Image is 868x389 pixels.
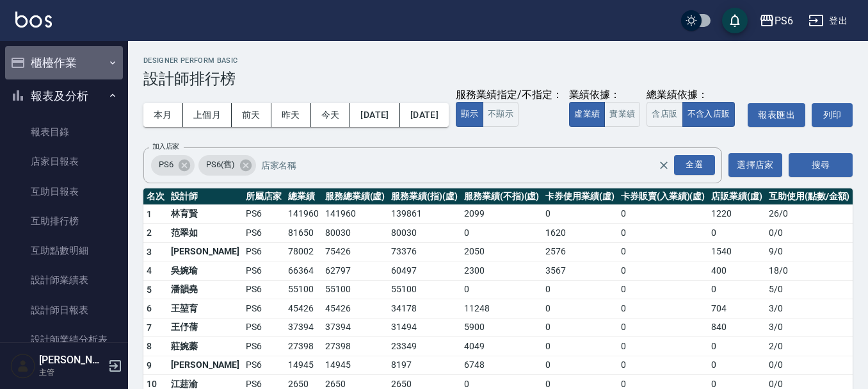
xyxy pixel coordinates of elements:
span: 1 [147,209,152,219]
button: PS6 [754,8,798,34]
button: [DATE] [400,103,449,127]
button: Open [671,153,718,178]
button: [DATE] [350,103,399,127]
td: 2050 [461,242,542,261]
td: 75426 [322,242,389,261]
td: 18 / 0 [766,261,853,281]
td: 37394 [322,318,389,337]
td: 林育賢 [168,204,243,224]
label: 加入店家 [152,142,179,151]
td: PS6 [243,337,285,356]
td: 0 [618,261,708,281]
td: 26 / 0 [766,204,853,224]
td: 0 [542,356,618,375]
td: 0 [542,299,618,319]
a: 設計師業績表 [5,265,123,295]
div: 業績依據： [569,88,640,102]
a: 報表目錄 [5,117,123,147]
td: 73376 [388,242,461,261]
td: 23349 [388,337,461,356]
td: PS6 [243,356,285,375]
a: 互助點數明細 [5,236,123,265]
td: 0 [542,280,618,299]
td: 3 / 0 [766,318,853,337]
div: PS6(舊) [198,155,256,176]
td: 6748 [461,356,542,375]
th: 名次 [143,188,168,205]
td: 2300 [461,261,542,281]
td: 0 [618,356,708,375]
td: 3 / 0 [766,299,853,319]
td: 31494 [388,318,461,337]
td: 840 [708,318,766,337]
td: 莊婉蓁 [168,337,243,356]
button: 本月 [143,103,183,127]
td: 吳婉瑜 [168,261,243,281]
td: 范翠如 [168,224,243,243]
td: 60497 [388,261,461,281]
a: 互助日報表 [5,177,123,206]
th: 卡券使用業績(虛) [542,188,618,205]
th: 服務業績(指)(虛) [388,188,461,205]
button: 不顯示 [483,102,518,127]
button: 虛業績 [569,102,605,127]
td: 0 [542,337,618,356]
button: Clear [655,156,673,174]
td: 80030 [322,224,389,243]
td: 0 [542,318,618,337]
th: 卡券販賣(入業績)(虛) [618,188,708,205]
td: 王伃蒨 [168,318,243,337]
a: 店家日報表 [5,147,123,176]
button: 含店販 [647,102,682,127]
button: 登出 [803,9,853,33]
img: Person [10,353,36,379]
div: PS6 [151,155,195,176]
td: 141960 [322,204,389,224]
a: 設計師業績分析表 [5,325,123,354]
td: PS6 [243,204,285,224]
button: 報表匯出 [748,103,805,127]
td: 400 [708,261,766,281]
th: 服務業績(不指)(虛) [461,188,542,205]
div: PS6 [775,13,793,29]
a: 設計師日報表 [5,295,123,325]
div: 服務業績指定/不指定： [456,88,563,102]
button: 上個月 [183,103,232,127]
td: 55100 [285,280,322,299]
div: 總業績依據： [647,88,741,102]
td: 0 [618,280,708,299]
td: PS6 [243,299,285,319]
td: 王堃育 [168,299,243,319]
h2: Designer Perform Basic [143,56,853,65]
button: 今天 [311,103,351,127]
span: PS6(舊) [198,158,243,171]
td: 0 [708,337,766,356]
td: 45426 [285,299,322,319]
td: 0 [542,204,618,224]
td: 0 / 0 [766,224,853,243]
td: 141960 [285,204,322,224]
td: 34178 [388,299,461,319]
button: 搜尋 [789,153,853,177]
td: 0 [461,224,542,243]
td: 80030 [388,224,461,243]
input: 店家名稱 [258,154,680,176]
button: 昨天 [271,103,311,127]
button: 實業績 [604,102,640,127]
td: PS6 [243,261,285,281]
span: 3 [147,247,152,257]
td: 0 [461,280,542,299]
td: PS6 [243,318,285,337]
td: PS6 [243,280,285,299]
td: 0 [618,318,708,337]
td: 9 / 0 [766,242,853,261]
button: 報表及分析 [5,79,123,113]
td: 55100 [322,280,389,299]
th: 總業績 [285,188,322,205]
h5: [PERSON_NAME] [39,354,104,367]
p: 主管 [39,367,104,378]
td: 0 [708,356,766,375]
td: 2576 [542,242,618,261]
td: 66364 [285,261,322,281]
